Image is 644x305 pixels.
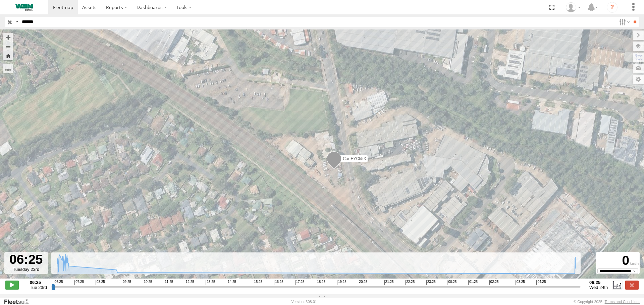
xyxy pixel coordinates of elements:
span: Wed 24th Sep 2025 [589,285,608,290]
label: Search Query [14,17,19,27]
span: 12:25 [185,280,194,285]
div: © Copyright 2025 - [574,300,640,304]
button: Zoom out [3,42,13,51]
span: 22:25 [405,280,415,285]
span: 11:25 [164,280,173,285]
a: Visit our Website [4,298,35,305]
span: 07:25 [74,280,84,285]
span: 08:25 [96,280,105,285]
span: Car-EYC55X [343,156,366,161]
label: Close [625,281,639,289]
div: Version: 308.01 [291,300,317,304]
strong: 06:25 [30,280,47,285]
span: 23:25 [426,280,436,285]
span: Tue 23rd Sep 2025 [30,285,47,290]
span: 19:25 [337,280,346,285]
span: 09:25 [122,280,131,285]
button: Zoom Home [3,51,13,60]
span: 02:25 [489,280,499,285]
span: 17:25 [295,280,305,285]
span: 14:25 [227,280,236,285]
span: 16:25 [274,280,283,285]
button: Zoom in [3,33,13,42]
span: 04:25 [536,280,546,285]
div: 0 [597,253,639,268]
i: ? [607,2,618,13]
img: WEMCivilLogo.svg [7,4,42,11]
span: 00:25 [447,280,457,285]
label: Search Filter Options [616,17,631,27]
span: 21:25 [384,280,394,285]
label: Measure [3,64,13,73]
span: 15:25 [253,280,262,285]
span: 03:25 [516,280,525,285]
a: Terms and Conditions [605,300,640,304]
span: 13:25 [206,280,215,285]
span: 20:25 [358,280,367,285]
span: 06:25 [54,280,63,285]
span: 01:25 [468,280,478,285]
span: 10:25 [143,280,152,285]
div: Robert Towne [563,2,583,12]
span: 18:25 [316,280,325,285]
label: Map Settings [633,75,644,84]
label: Play/Stop [5,281,19,289]
strong: 06:25 [589,280,608,285]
